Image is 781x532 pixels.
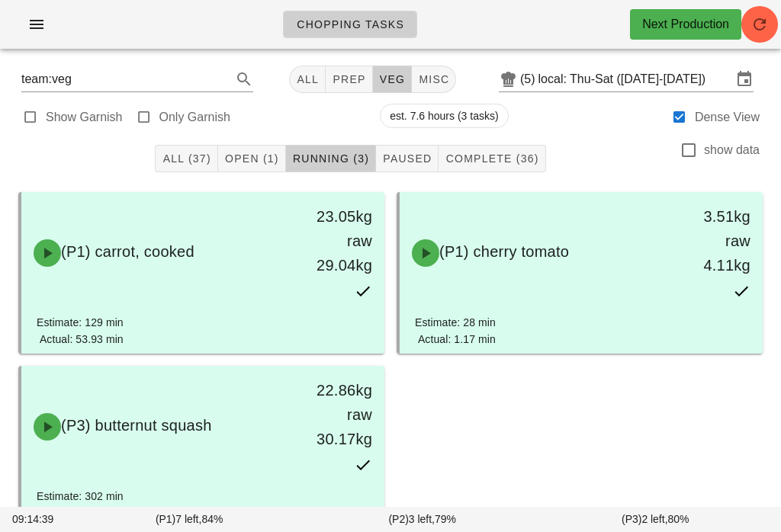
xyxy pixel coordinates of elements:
span: Paused [382,152,432,165]
div: Estimate: 302 min [37,488,124,505]
button: misc [412,66,456,93]
div: (P3) 80% [538,508,772,530]
div: Actual: 1.17 min [415,331,496,348]
label: Dense View [695,110,760,125]
div: 22.86kg raw 30.17kg [301,378,372,451]
div: Actual: 60.34 min [37,505,124,521]
div: Estimate: 28 min [415,314,496,331]
button: veg [373,66,413,93]
div: 23.05kg raw 29.04kg [301,204,372,277]
div: (5) [520,72,538,87]
span: misc [418,73,449,85]
span: All [296,73,319,85]
span: 2 left, [641,513,667,525]
div: 3.51kg raw 4.11kg [680,204,750,277]
div: (P1) 84% [72,508,306,530]
div: (P2) 79% [306,508,539,530]
div: 09:14:39 [9,508,72,530]
span: Complete (36) [445,152,538,165]
span: veg [379,73,406,85]
button: All [289,66,326,93]
span: Running (3) [292,152,369,165]
span: prep [332,73,365,85]
span: (P3) butternut squash [61,417,212,434]
button: prep [326,66,372,93]
button: Running (3) [286,145,376,172]
span: (P1) carrot, cooked [61,243,194,260]
span: 7 left, [175,513,201,525]
span: (P1) cherry tomato [439,243,569,260]
button: Paused [376,145,439,172]
div: Next Production [642,15,729,34]
div: Actual: 53.93 min [37,331,124,348]
span: All (37) [162,152,211,165]
button: Open (1) [218,145,286,172]
label: Show Garnish [46,110,123,125]
button: All (37) [155,145,217,172]
label: show data [704,143,760,158]
span: Chopping Tasks [296,18,404,30]
div: Estimate: 129 min [37,314,124,331]
span: 3 left, [409,513,435,525]
label: Only Garnish [159,110,230,125]
span: est. 7.6 hours (3 tasks) [390,104,498,127]
span: Open (1) [224,152,279,165]
a: Chopping Tasks [283,11,417,38]
button: Complete (36) [439,145,545,172]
